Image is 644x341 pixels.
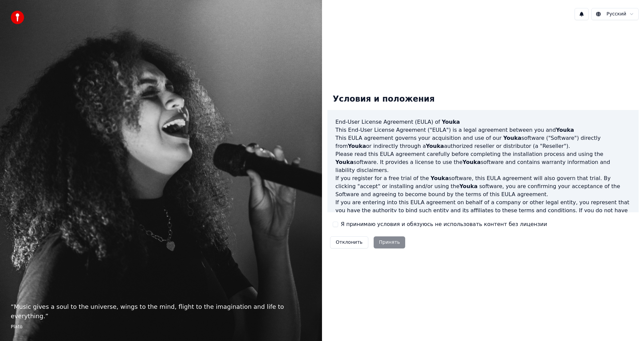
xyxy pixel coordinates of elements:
[442,119,460,125] span: Youka
[335,134,631,150] p: This EULA agreement governs your acquisition and use of our software ("Software") directly from o...
[503,135,521,141] span: Youka
[426,143,444,149] span: Youka
[431,175,449,181] span: Youka
[341,220,547,228] label: Я принимаю условия и обязуюсь не использовать контент без лицензии
[327,89,440,110] div: Условия и положения
[556,127,574,133] span: Youka
[11,302,311,321] p: “ Music gives a soul to the universe, wings to the mind, flight to the imagination and life to ev...
[460,183,478,189] span: Youka
[11,324,311,330] footer: Plato
[463,159,481,165] span: Youka
[330,236,368,248] button: Отклонить
[348,143,366,149] span: Youka
[11,11,24,24] img: youka
[335,159,354,165] span: Youka
[335,126,631,134] p: This End-User License Agreement ("EULA") is a legal agreement between you and
[335,150,631,174] p: Please read this EULA agreement carefully before completing the installation process and using th...
[335,118,631,126] h3: End-User License Agreement (EULA) of
[335,174,631,198] p: If you register for a free trial of the software, this EULA agreement will also govern that trial...
[335,198,631,231] p: If you are entering into this EULA agreement on behalf of a company or other legal entity, you re...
